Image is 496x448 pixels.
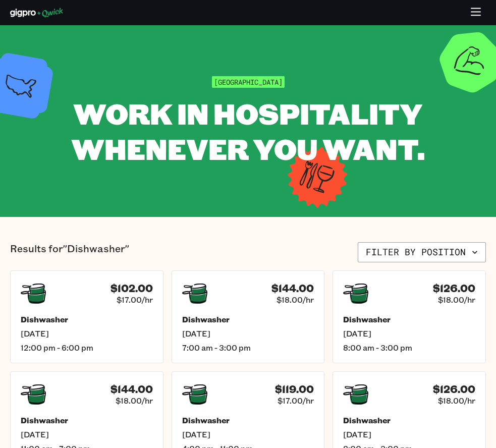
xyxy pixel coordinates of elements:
[10,270,163,363] a: $102.00$17.00/hrDishwasher[DATE]12:00 pm - 6:00 pm
[10,242,129,262] p: Results for "Dishwasher"
[343,328,475,339] span: [DATE]
[343,343,475,353] span: 8:00 am - 3:00 pm
[277,295,314,305] span: $18.00/hr
[182,415,314,425] h5: Dishwasher
[433,383,475,396] h4: $126.00
[433,282,475,295] h4: $126.00
[21,314,153,324] h5: Dishwasher
[21,343,153,353] span: 12:00 pm - 6:00 pm
[116,396,153,406] span: $18.00/hr
[117,295,153,305] span: $17.00/hr
[333,270,486,363] a: $126.00$18.00/hrDishwasher[DATE]8:00 am - 3:00 pm
[343,415,475,425] h5: Dishwasher
[21,415,153,425] h5: Dishwasher
[358,242,486,262] button: Filter by position
[438,396,475,406] span: $18.00/hr
[275,383,314,396] h4: $119.00
[172,270,325,363] a: $144.00$18.00/hrDishwasher[DATE]7:00 am - 3:00 pm
[278,396,314,406] span: $17.00/hr
[343,429,475,439] span: [DATE]
[21,429,153,439] span: [DATE]
[71,94,425,167] span: WORK IN HOSPITALITY WHENEVER YOU WANT.
[271,282,314,295] h4: $144.00
[343,314,475,324] h5: Dishwasher
[438,295,475,305] span: $18.00/hr
[21,328,153,339] span: [DATE]
[182,328,314,339] span: [DATE]
[212,76,285,88] span: [GEOGRAPHIC_DATA]
[111,383,153,396] h4: $144.00
[182,314,314,324] h5: Dishwasher
[182,429,314,439] span: [DATE]
[182,343,314,353] span: 7:00 am - 3:00 pm
[111,282,153,295] h4: $102.00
